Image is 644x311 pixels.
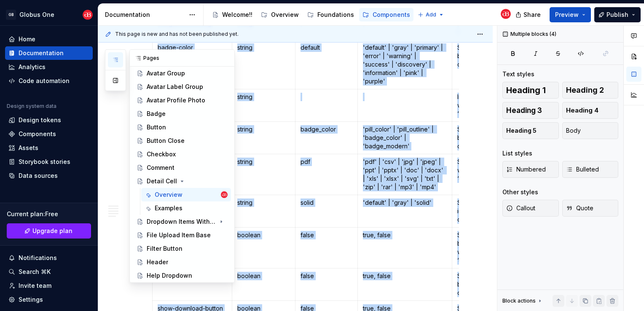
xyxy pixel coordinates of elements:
p: Specifies the file icon type when the type of detail cell is ‘document’` [457,158,545,183]
span: Publish [606,11,628,19]
span: Upgrade plan [32,227,72,235]
div: Overview [155,190,182,199]
div: Storybook stories [19,158,70,166]
div: Comment [147,164,174,172]
div: Invite team [19,282,51,290]
a: Filter Button [133,242,231,255]
p: Shows or hides the view button when the type of detail cell is ‘document‘ [457,272,545,297]
a: Overview [258,8,302,21]
a: Code automation [5,74,93,88]
a: Analytics [5,60,93,74]
div: Avatar Group [147,69,185,78]
div: Block actions [502,295,543,307]
p: true, false [363,231,447,239]
button: Heading 5 [502,122,559,139]
span: Heading 4 [566,106,598,115]
p: string [237,93,290,101]
a: Checkbox [133,147,231,161]
p: pdf [301,158,353,166]
span: Numbered [506,165,546,174]
div: Button Close [147,137,185,145]
div: Page tree [209,6,413,23]
a: Upgrade plan [7,223,91,239]
p: boolean [237,231,290,239]
button: Share [511,7,546,22]
a: Help Dropdown [133,269,231,282]
a: Design tokens [5,113,93,127]
span: Body [566,126,581,135]
div: Help Dropdown [147,271,192,280]
a: Invite team [5,279,93,292]
a: Components [359,8,413,21]
p: Specifies the type of the badge when the type of detail cell is ‘status‘ [457,125,545,150]
a: Examples [141,201,231,215]
div: Search ⌘K [19,268,51,276]
button: Numbered [502,161,559,178]
p: 'default' | 'gray' | 'solid' [363,198,447,207]
div: Code automation [19,77,70,85]
button: Heading 4 [562,102,619,119]
p: boolean [237,272,290,280]
a: Badge [133,107,231,121]
div: Welcome!! [222,11,252,19]
a: Settings [5,293,93,306]
a: Storybook stories [5,155,93,169]
div: Text styles [502,70,534,78]
img: Globus Bank UX Team [501,9,511,19]
div: Avatar Label Group [147,83,203,91]
p: 'pdf' | 'csv' | 'jpg' | 'jpeg' | 'ppt' | 'pptx' | 'doc' | 'docx' | 'xls' | 'xlsx' | 'svg' | 'txt'... [363,158,447,191]
div: Assets [19,144,38,152]
div: Detail Cell [147,177,177,185]
p: Specifies the style of the file icon when the type of detail cell is ‘document’ [457,198,545,224]
span: Preview [555,11,579,19]
span: Quote [566,204,593,212]
a: Dropdown Items With Shortcut [133,215,231,228]
div: Filter Button [147,244,182,253]
a: OverviewGlobus Bank UX Team [141,188,231,201]
a: Avatar Profile Photo [133,94,231,107]
button: GBGlobus OneGlobus Bank UX Team [2,5,96,24]
button: Quote [562,200,619,217]
p: string [237,125,290,134]
div: Components [19,130,56,138]
button: Heading 3 [502,102,559,119]
div: File Upload Item Base [147,231,211,239]
span: Heading 3 [506,106,542,115]
img: Globus Bank UX Team [221,191,228,198]
span: This page is new and has not been published yet. [115,31,239,38]
div: Globus One [19,11,54,19]
a: Avatar Group [133,67,231,80]
div: Design system data [7,103,56,110]
p: badge_color [301,125,353,134]
a: Header [133,255,231,269]
div: GB [6,10,16,20]
div: Analytics [19,63,46,71]
div: List styles [502,149,532,158]
div: Data sources [19,172,58,180]
p: Inserts a label in the badge when the type of detail cell is ‘status’ [457,93,545,118]
a: Foundations [304,8,357,21]
div: Other styles [502,188,538,196]
button: Body [562,122,619,139]
a: Welcome!! [209,8,256,21]
span: Heading 5 [506,126,537,135]
div: Badge [147,110,166,118]
button: Publish [594,7,641,22]
p: string [237,198,290,207]
span: Add [426,11,436,18]
div: Notifications [19,254,57,262]
a: Comment [133,161,231,174]
button: Heading 1 [502,82,559,99]
button: Preview [550,7,591,22]
p: false [301,272,353,280]
div: Documentation [105,11,185,19]
button: Search ⌘K [5,265,93,279]
a: Avatar Label Group [133,80,231,94]
div: Components [373,11,410,19]
div: Settings [19,295,43,304]
div: Current plan : Free [7,210,91,218]
button: Callout [502,200,559,217]
p: Shows or hides the action buttons (download and view) when the type of detail cell is ‘document‘ [457,231,545,265]
span: Heading 1 [506,86,546,94]
p: Specifies the color of the badge when the type of detail cell is ‘status’ [457,43,545,69]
